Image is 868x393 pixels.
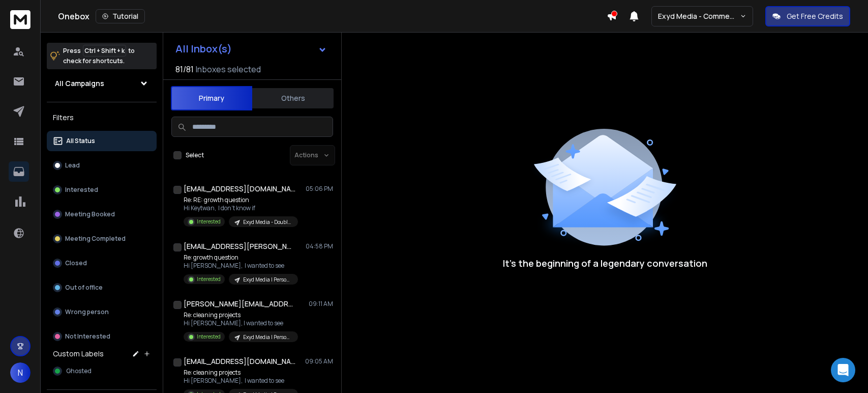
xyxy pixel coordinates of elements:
[831,358,855,382] div: Open Intercom Messenger
[47,204,157,224] button: Meeting Booked
[47,277,157,298] button: Out of office
[184,369,298,377] p: Re: cleaning projects
[47,155,157,176] button: Lead
[47,131,157,151] button: All Status
[171,86,252,110] button: Primary
[47,110,157,125] h3: Filters
[186,151,204,159] label: Select
[47,361,157,381] button: Ghosted
[53,349,104,359] h3: Custom Labels
[47,73,157,94] button: All Campaigns
[243,333,292,341] p: Exyd Media | Personalized F+M+L
[184,356,295,367] h1: [EMAIL_ADDRESS][DOMAIN_NAME]
[503,256,707,270] p: It’s the beginning of a legendary conversation
[184,377,298,385] p: Hi [PERSON_NAME], I wanted to see
[10,362,31,383] button: N
[47,180,157,200] button: Interested
[184,319,298,327] p: Hi [PERSON_NAME], I wanted to see
[243,276,292,284] p: Exyd Media | Personalized F+M+L
[306,242,333,250] p: 04:58 PM
[65,186,98,194] p: Interested
[184,311,298,319] p: Re: cleaning projects
[658,11,740,21] p: Exyd Media - Commercial Cleaning
[184,184,295,194] h1: [EMAIL_ADDRESS][DOMAIN_NAME]
[197,275,221,283] p: Interested
[83,45,126,57] span: Ctrl + Shift + k
[306,185,333,193] p: 05:06 PM
[47,253,157,273] button: Closed
[96,9,145,23] button: Tutorial
[167,39,335,59] button: All Inbox(s)
[184,196,298,204] p: Re: RE: growth question
[197,333,221,341] p: Interested
[184,254,298,262] p: Re: growth question
[47,302,157,322] button: Wrong person
[65,235,126,243] p: Meeting Completed
[58,9,607,23] div: Onebox
[252,87,334,109] button: Others
[47,326,157,347] button: Not Interested
[184,204,298,212] p: Hi Keytwan, I don't know if
[184,262,298,270] p: Hi [PERSON_NAME], I wanted to see
[63,46,135,66] p: Press to check for shortcuts.
[65,210,115,218] p: Meeting Booked
[184,299,295,309] h1: [PERSON_NAME][EMAIL_ADDRESS][DOMAIN_NAME]
[243,218,292,226] p: Exyd Media - Double down on what works
[55,78,104,89] h1: All Campaigns
[175,44,232,54] h1: All Inbox(s)
[175,63,194,75] span: 81 / 81
[65,259,87,267] p: Closed
[196,63,261,75] h3: Inboxes selected
[184,241,295,251] h1: [EMAIL_ADDRESS][PERSON_NAME][DOMAIN_NAME]
[47,229,157,249] button: Meeting Completed
[197,218,221,226] p: Interested
[65,161,80,170] p: Lead
[66,367,92,375] span: Ghosted
[305,357,333,366] p: 09:05 AM
[66,137,95,145] p: All Status
[765,6,850,26] button: Get Free Credits
[65,284,103,292] p: Out of office
[65,332,110,341] p: Not Interested
[787,11,843,21] p: Get Free Credits
[65,308,109,316] p: Wrong person
[309,300,333,308] p: 09:11 AM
